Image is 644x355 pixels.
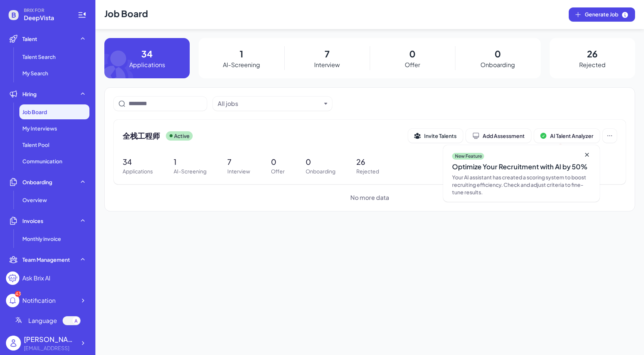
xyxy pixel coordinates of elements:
[585,10,629,19] span: Generate Job
[271,167,285,175] p: Offer
[306,156,335,167] p: 0
[550,132,593,139] span: AI Talent Analyzer
[24,7,69,13] span: BRIX FOR
[28,316,57,325] span: Language
[495,47,501,60] p: 0
[22,69,48,77] span: My Search
[452,173,591,196] div: Your AI assistant has created a scoring system to boost recruiting efficiency. Check and adjust c...
[22,125,57,132] span: My Interviews
[22,35,37,43] span: Talent
[174,132,190,140] p: Active
[223,60,260,69] p: AI-Screening
[314,60,340,69] p: Interview
[452,161,591,172] div: Optimize Your Recruitment with AI by 50%
[22,157,62,165] span: Communication
[22,141,49,148] span: Talent Pool
[350,193,389,202] span: No more data
[271,156,285,167] p: 0
[22,235,61,242] span: Monthly invoice
[587,47,597,60] p: 26
[455,153,482,159] p: New Feature
[22,196,47,204] span: Overview
[424,132,457,139] span: Invite Talents
[15,291,21,297] div: 43
[123,156,153,167] p: 34
[123,167,153,175] p: Applications
[218,99,238,108] div: All jobs
[306,167,335,175] p: Onboarding
[22,274,50,283] div: Ask Brix AI
[6,336,21,351] img: user_logo.png
[408,129,463,143] button: Invite Talents
[22,178,52,186] span: Onboarding
[22,90,37,98] span: Hiring
[356,156,379,167] p: 26
[22,217,43,224] span: Invoices
[240,47,243,60] p: 1
[405,60,420,69] p: Offer
[22,108,47,116] span: Job Board
[409,47,416,60] p: 0
[22,53,56,60] span: Talent Search
[472,132,525,139] div: Add Assessment
[579,60,606,69] p: Rejected
[174,156,206,167] p: 1
[356,167,379,175] p: Rejected
[24,13,69,22] span: DeepVista
[534,129,600,143] button: AI Talent Analyzer
[480,60,515,69] p: Onboarding
[22,296,56,305] div: Notification
[466,129,531,143] button: Add Assessment
[123,131,160,141] span: 全栈工程师
[22,256,70,263] span: Team Management
[325,47,329,60] p: 7
[174,167,206,175] p: AI-Screening
[24,334,76,344] div: Jing Conan Wang
[227,156,250,167] p: 7
[218,99,321,108] button: All jobs
[24,344,76,352] div: jingconan@deepvista.ai
[569,7,635,22] button: Generate Job
[227,167,250,175] p: Interview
